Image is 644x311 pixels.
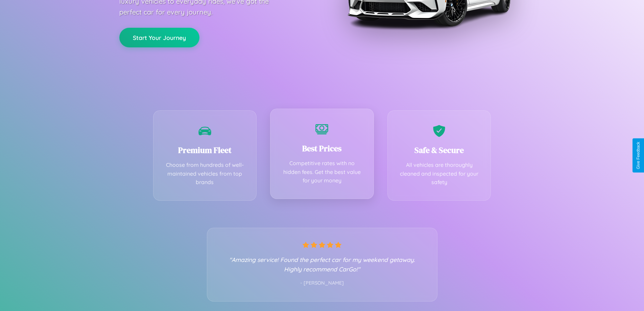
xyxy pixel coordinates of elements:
p: All vehicles are thoroughly cleaned and inspected for your safety [398,161,481,187]
p: Choose from hundreds of well-maintained vehicles from top brands [164,161,246,187]
h3: Premium Fleet [164,145,246,156]
div: Give Feedback [636,142,641,169]
p: "Amazing service! Found the perfect car for my weekend getaway. Highly recommend CarGo!" [221,255,424,274]
p: Competitive rates with no hidden fees. Get the best value for your money [281,159,363,185]
button: Start Your Journey [119,28,199,47]
h3: Best Prices [281,143,363,154]
h3: Safe & Secure [398,145,481,156]
p: - [PERSON_NAME] [221,279,424,288]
